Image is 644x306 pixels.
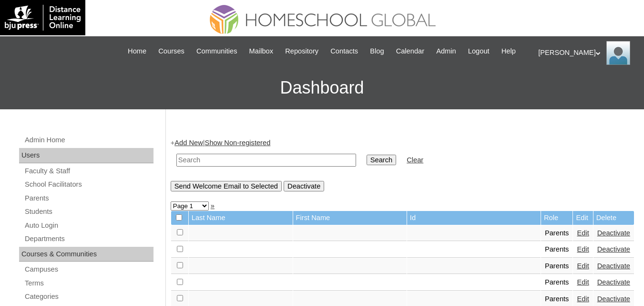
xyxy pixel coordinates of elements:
[205,139,271,147] a: Show Non-registered
[293,211,407,225] td: First Name
[24,134,153,146] a: Admin Home
[577,245,589,253] a: Edit
[573,211,593,225] td: Edit
[153,46,189,57] a: Courses
[407,211,541,225] td: Id
[196,46,237,57] span: Communities
[541,258,573,274] td: Parents
[24,206,153,218] a: Students
[463,46,494,57] a: Logout
[541,242,573,258] td: Parents
[577,229,589,237] a: Edit
[24,277,153,289] a: Terms
[5,66,639,109] h3: Dashboard
[123,46,151,57] a: Home
[24,179,153,190] a: School Facilitators
[407,156,423,164] a: Clear
[19,247,153,262] div: Courses & Communities
[597,262,630,270] a: Deactivate
[501,46,516,57] span: Help
[396,46,424,57] span: Calendar
[189,211,293,225] td: Last Name
[24,220,153,232] a: Auto Login
[541,225,573,242] td: Parents
[541,211,573,225] td: Role
[192,46,242,57] a: Communities
[577,262,589,270] a: Edit
[577,295,589,303] a: Edit
[24,291,153,303] a: Categories
[158,46,184,57] span: Courses
[326,46,363,57] a: Contacts
[593,211,634,225] td: Delete
[128,46,146,57] span: Home
[468,46,490,57] span: Logout
[365,46,388,57] a: Blog
[19,148,153,163] div: Users
[597,245,630,253] a: Deactivate
[538,41,634,65] div: [PERSON_NAME]
[330,46,358,57] span: Contacts
[24,165,153,177] a: Faculty & Staff
[597,295,630,303] a: Deactivate
[577,278,589,286] a: Edit
[245,46,278,57] a: Mailbox
[249,46,274,57] span: Mailbox
[436,46,456,57] span: Admin
[497,46,521,57] a: Help
[370,46,384,57] span: Blog
[284,181,324,191] input: Deactivate
[285,46,318,57] span: Repository
[5,5,81,31] img: logo-white.png
[176,154,356,167] input: Search
[431,46,461,57] a: Admin
[24,264,153,275] a: Campuses
[597,229,630,237] a: Deactivate
[367,155,396,165] input: Search
[606,41,630,65] img: Ariane Ebuen
[24,233,153,245] a: Departments
[174,139,203,147] a: Add New
[211,202,215,210] a: »
[280,46,323,57] a: Repository
[171,181,282,191] input: Send Welcome Email to Selected
[24,192,153,204] a: Parents
[597,278,630,286] a: Deactivate
[391,46,429,57] a: Calendar
[541,274,573,291] td: Parents
[171,138,634,191] div: + |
